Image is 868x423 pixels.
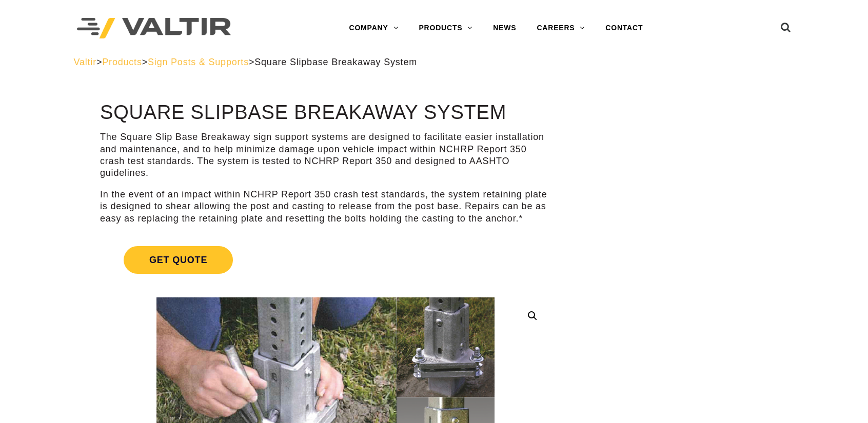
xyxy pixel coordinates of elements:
[77,18,231,39] img: Valtir
[148,57,249,67] a: Sign Posts & Supports
[526,18,595,38] a: CAREERS
[254,57,417,67] span: Square Slipbase Breakaway System
[100,131,551,179] p: The Square Slip Base Breakaway sign support systems are designed to facilitate easier installatio...
[595,18,653,38] a: CONTACT
[73,57,96,67] a: Valtir
[102,57,142,67] a: Products
[483,18,526,38] a: NEWS
[408,18,483,38] a: PRODUCTS
[124,246,233,274] span: Get Quote
[73,56,794,68] div: > > >
[100,189,551,225] p: In the event of an impact within NCHRP Report 350 crash test standards, the system retaining plat...
[339,18,408,38] a: COMPANY
[100,234,551,286] a: Get Quote
[100,102,551,124] h1: Square Slipbase Breakaway System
